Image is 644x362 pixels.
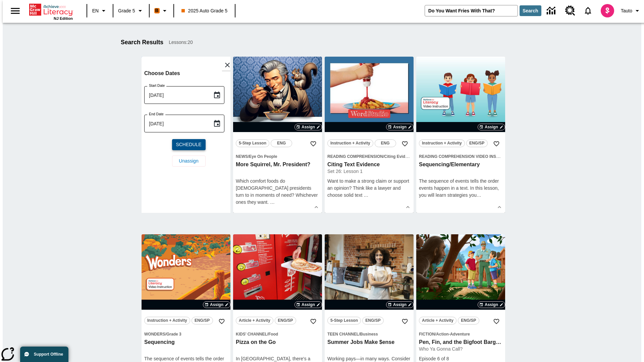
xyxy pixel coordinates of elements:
[236,178,319,206] div: Which comfort foods do [DEMOGRAPHIC_DATA] presidents turn to in moments of need? Whichever ones t...
[236,332,267,337] span: Kids' Channel
[307,138,319,150] button: Add to Favorites
[302,124,315,130] span: Assign
[327,332,359,337] span: Teen Channel
[381,140,390,147] span: ENG
[393,124,407,130] span: Assign
[311,202,321,212] button: Show Details
[239,140,266,147] span: 5-Step Lesson
[419,178,502,199] div: The sequence of events tells the order events happen in a text. In this lesson, you will learn st...
[144,115,208,132] input: MMMM-DD-YYYY
[478,301,505,308] button: Assign Choose Dates
[419,154,517,159] span: Reading Comprehension Video Instruction
[34,352,63,357] span: Support Offline
[172,156,206,167] button: Unassign
[307,315,319,327] button: Add to Favorites
[477,192,481,198] span: …
[192,317,213,324] button: ENG/SP
[330,140,370,147] span: Instruction + Activity
[469,140,484,147] span: ENG/SP
[118,7,135,14] span: Grade 5
[436,332,470,337] span: Action-Adventure
[360,332,378,337] span: Business
[419,339,502,346] h3: Pen, Fin, and the Bigfoot Bargain: Episode 6
[494,202,504,212] button: Show Details
[362,317,384,324] button: ENG/SP
[294,124,322,130] button: Assign Choose Dates
[115,5,147,17] button: Grade: Grade 5, Select a grade
[195,317,210,324] span: ENG/SP
[399,315,411,327] button: Add to Favorites
[236,154,248,159] span: News
[92,7,99,14] span: EN
[249,154,277,159] span: Eye On People
[268,332,278,337] span: Food
[543,2,561,20] a: Data Center
[236,330,319,338] span: Topic: Kids' Channel/Food
[222,59,233,71] button: Close
[155,6,159,15] span: B
[165,332,166,337] span: /
[248,154,249,159] span: /
[210,117,224,130] button: Choose date, selected date is Sep 18, 2025
[302,302,315,308] span: Assign
[327,339,411,346] h3: Summer Jobs Make $ense
[419,330,502,338] span: Topic: Fiction/Action-Adventure
[419,317,457,324] button: Article + Activity
[271,139,292,147] button: ENG
[601,4,614,17] img: avatar image
[327,153,411,160] span: Topic: Reading Comprehension/Citing Evidence
[179,158,198,165] span: Unassign
[236,317,273,324] button: Article + Activity
[176,141,201,148] span: Schedule
[485,124,498,130] span: Assign
[267,332,268,337] span: /
[210,302,223,308] span: Assign
[425,5,518,16] input: search field
[403,202,413,212] button: Show Details
[203,301,230,308] button: Assign Choose Dates
[359,332,360,337] span: /
[364,192,368,198] span: …
[144,86,208,104] input: MMMM-DD-YYYY
[327,330,411,338] span: Topic: Teen Channel/Business
[233,57,322,213] div: lesson details
[327,161,411,168] h3: Citing Text Evidence
[399,138,411,150] button: Add to Favorites
[147,317,187,324] span: Instruction + Activity
[144,330,228,338] span: Topic: Wonders/Grade 3
[485,302,498,308] span: Assign
[393,302,407,308] span: Assign
[152,5,171,17] button: Boost Class color is orange. Change class color
[327,178,411,199] div: Want to make a strong claim or support an opinion? Think like a lawyer and choose solid text
[386,124,414,130] button: Assign Choose Dates
[144,317,190,324] button: Instruction + Activity
[210,88,224,102] button: Choose date, selected date is Sep 18, 2025
[383,154,384,159] span: /
[29,2,73,20] div: Home
[365,317,380,324] span: ENG/SP
[419,161,502,168] h3: Sequencing/Elementary
[236,153,319,160] span: Topic: News/Eye On People
[375,139,396,147] button: ENG
[181,7,228,14] span: 2025 Auto Grade 5
[478,124,505,130] button: Assign Choose Dates
[325,57,414,213] div: lesson details
[327,139,373,147] button: Instruction + Activity
[327,317,361,324] button: 5-Step Lesson
[419,332,435,337] span: Fiction
[386,301,414,308] button: Assign Choose Dates
[458,317,479,324] button: ENG/SP
[422,317,453,324] span: Article + Activity
[149,83,165,88] label: Start Date
[278,317,293,324] span: ENG/SP
[330,317,358,324] span: 5-Step Lesson
[277,140,286,147] span: ENG
[461,317,476,324] span: ENG/SP
[416,57,505,213] div: lesson details
[419,139,465,147] button: Instruction + Activity
[20,347,68,362] button: Support Offline
[144,339,228,346] h3: Sequencing
[236,339,319,346] h3: Pizza on the Go
[54,16,73,20] span: NJ Edition
[236,139,269,147] button: 5-Step Lesson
